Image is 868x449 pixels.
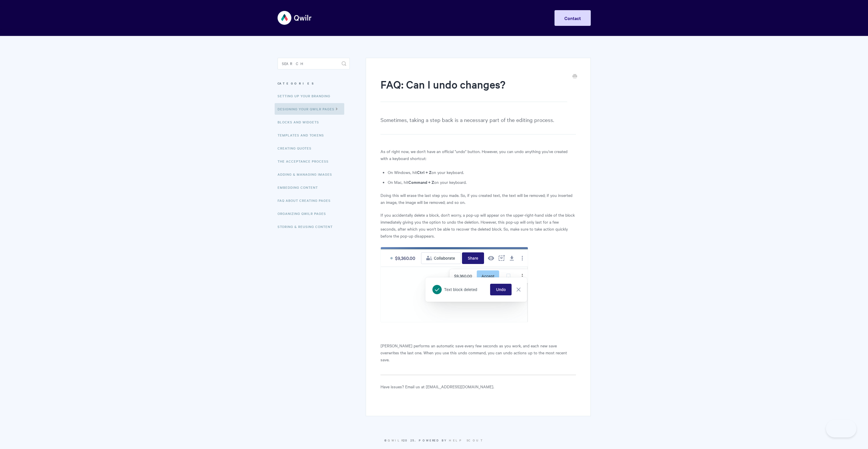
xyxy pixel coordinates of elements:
p: [PERSON_NAME] performs an automatic save every few seconds as you work, and each new save overwri... [380,342,576,363]
a: Help Scout [449,438,484,442]
p: Doing this will erase the last step you made. So, if you created text, the text will be removed; ... [380,192,576,206]
a: The Acceptance Process [278,155,333,167]
p: Have issues? Email us at [EMAIL_ADDRESS][DOMAIN_NAME]. [380,383,576,390]
strong: Ctrl + Z [417,169,432,175]
input: Search [278,58,350,69]
a: Organizing Qwilr Pages [278,208,330,219]
img: file-YC1Ua8Xrfz.png [380,247,528,322]
p: As of right now, we don't have an official "undo" button. However, you can undo anything you've c... [380,148,576,162]
a: Contact [554,10,591,26]
a: Templates and Tokens [278,129,328,141]
a: Setting up your Branding [278,90,335,102]
p: © 2025. [278,438,591,443]
strong: Command + Z [408,179,434,185]
a: Adding & Managing Images [278,168,336,180]
a: Qwilr [388,438,403,442]
span: Powered by [419,438,484,442]
li: On Mac, hit on your keyboard. [388,179,576,186]
li: On Windows, hit on your keyboard. [388,169,576,176]
a: Designing Your Qwilr Pages [275,103,344,115]
p: If you accidentally delete a block, don't worry, a pop-up will appear on the upper-right-hand sid... [380,211,576,239]
a: Storing & Reusing Content [278,221,337,232]
iframe: Toggle Customer Support [826,420,856,437]
h3: Categories [278,78,350,89]
img: Qwilr Help Center [278,7,312,29]
p: Sometimes, taking a step back is a necessary part of the editing process. [380,115,576,134]
h1: FAQ: Can I undo changes? [380,77,567,102]
a: Creating Quotes [278,142,316,154]
a: Embedding Content [278,182,322,193]
a: Print this Article [572,73,577,80]
a: Blocks and Widgets [278,116,323,128]
a: FAQ About Creating Pages [278,195,335,206]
